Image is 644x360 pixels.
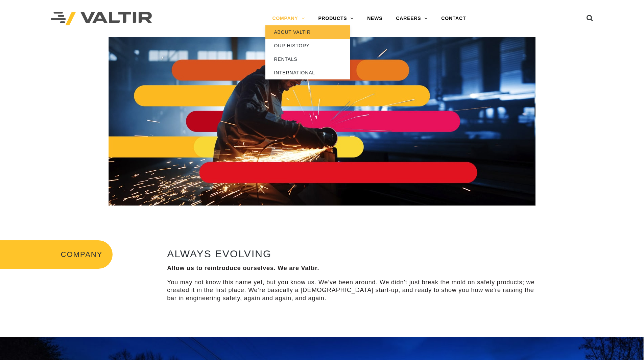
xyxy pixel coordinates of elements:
[360,12,389,25] a: NEWS
[167,248,541,259] h2: ALWAYS EVOLVING
[265,66,350,79] a: INTERNATIONAL
[167,265,319,271] strong: Allow us to reintroduce ourselves. We are Valtir.
[265,52,350,66] a: RENTALS
[265,39,350,52] a: OUR HISTORY
[311,12,360,25] a: PRODUCTS
[265,12,311,25] a: COMPANY
[167,279,541,302] p: You may not know this name yet, but you know us. We’ve been around. We didn’t just break the mold...
[389,12,434,25] a: CAREERS
[51,12,152,26] img: Valtir
[265,25,350,39] a: ABOUT VALTIR
[434,12,473,25] a: CONTACT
